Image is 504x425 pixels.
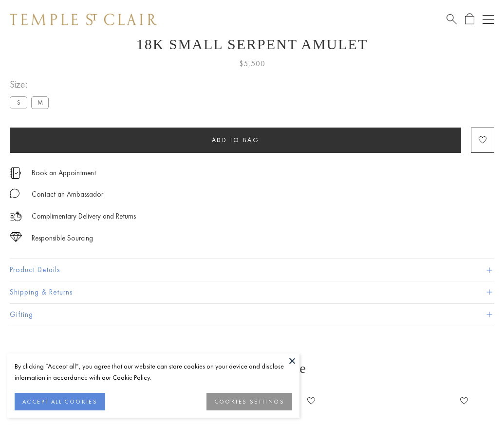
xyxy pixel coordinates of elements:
img: icon_sourcing.svg [10,232,22,242]
a: Search [447,13,457,25]
a: Book an Appointment [32,167,96,178]
span: Add to bag [212,136,260,144]
label: M [31,96,49,109]
button: Add to bag [10,128,461,153]
div: Responsible Sourcing [32,232,93,244]
a: Open Shopping Bag [465,13,474,25]
img: MessageIcon-01_2.svg [10,188,19,198]
p: Complimentary Delivery and Returns [32,210,136,222]
span: $5,500 [239,57,265,70]
span: Size: [10,76,53,92]
div: By clicking “Accept all”, you agree that our website can store cookies on your device and disclos... [15,361,292,383]
img: Temple St. Clair [10,14,157,25]
button: Product Details [10,259,494,281]
button: ACCEPT ALL COOKIES [15,393,105,410]
button: Shipping & Returns [10,281,494,303]
img: icon_delivery.svg [10,210,22,222]
img: icon_appointment.svg [10,167,21,179]
button: COOKIES SETTINGS [206,393,292,410]
h1: 18K Small Serpent Amulet [10,36,494,53]
div: Contact an Ambassador [32,188,103,201]
button: Open navigation [483,14,494,25]
button: Gifting [10,304,494,326]
label: S [10,96,27,109]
